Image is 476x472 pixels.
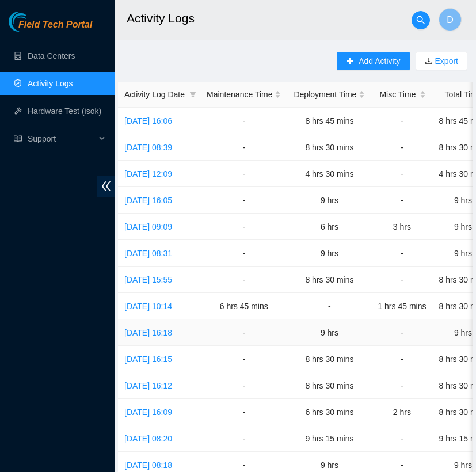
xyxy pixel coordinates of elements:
[200,346,287,372] td: -
[200,267,287,293] td: -
[371,425,432,452] td: -
[371,134,432,161] td: -
[287,293,371,319] td: -
[14,135,22,143] span: read
[200,134,287,161] td: -
[200,240,287,267] td: -
[124,249,172,258] a: [DATE] 08:31
[287,425,371,452] td: 9 hrs 15 mins
[9,21,92,36] a: Akamai TechnologiesField Tech Portal
[371,240,432,267] td: -
[371,346,432,372] td: -
[124,355,172,364] a: [DATE] 16:15
[124,328,172,337] a: [DATE] 16:18
[97,176,115,197] span: double-left
[287,134,371,161] td: 8 hrs 30 mins
[371,293,432,319] td: 1 hrs 45 mins
[287,399,371,425] td: 6 hrs 30 mins
[337,52,409,70] button: plusAdd Activity
[287,108,371,134] td: 8 hrs 45 mins
[200,161,287,187] td: -
[433,56,458,66] a: Export
[287,267,371,293] td: 8 hrs 30 mins
[371,214,432,240] td: 3 hrs
[200,293,287,319] td: 6 hrs 45 mins
[287,372,371,399] td: 8 hrs 30 mins
[371,399,432,425] td: 2 hrs
[28,51,75,60] a: Data Centers
[371,187,432,214] td: -
[124,88,185,101] span: Activity Log Date
[124,434,172,443] a: [DATE] 08:20
[425,57,433,66] span: download
[18,20,92,31] span: Field Tech Portal
[200,108,287,134] td: -
[200,372,287,399] td: -
[28,79,73,88] a: Activity Logs
[200,214,287,240] td: -
[359,55,400,67] span: Add Activity
[287,240,371,267] td: 9 hrs
[416,52,467,70] button: downloadExport
[124,408,172,417] a: [DATE] 16:09
[124,460,172,470] a: [DATE] 08:18
[200,187,287,214] td: -
[28,127,96,150] span: Support
[200,425,287,452] td: -
[187,86,199,103] span: filter
[287,346,371,372] td: 8 hrs 30 mins
[124,169,172,178] a: [DATE] 12:09
[412,11,430,29] button: search
[371,319,432,346] td: -
[287,161,371,187] td: 4 hrs 30 mins
[287,214,371,240] td: 6 hrs
[124,196,172,205] a: [DATE] 16:05
[200,399,287,425] td: -
[371,108,432,134] td: -
[9,12,58,32] img: Akamai Technologies
[371,161,432,187] td: -
[412,16,429,25] span: search
[124,302,172,311] a: [DATE] 10:14
[124,222,172,231] a: [DATE] 09:09
[124,381,172,390] a: [DATE] 16:12
[28,106,101,116] a: Hardware Test (isok)
[447,13,454,27] span: D
[124,275,172,284] a: [DATE] 15:55
[200,319,287,346] td: -
[371,372,432,399] td: -
[124,143,172,152] a: [DATE] 08:39
[439,8,462,31] button: D
[287,319,371,346] td: 9 hrs
[189,91,196,98] span: filter
[124,116,172,125] a: [DATE] 16:06
[371,267,432,293] td: -
[346,57,354,66] span: plus
[287,187,371,214] td: 9 hrs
